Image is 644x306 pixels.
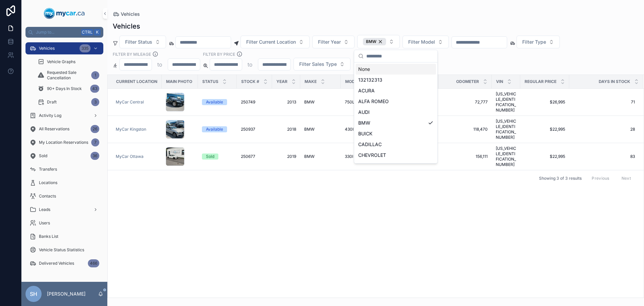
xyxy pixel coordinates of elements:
span: Model [345,79,360,84]
span: ALFA ROMEO [358,98,389,105]
div: None [356,64,436,75]
span: Vehicle Status Statistics [39,247,84,253]
a: 71 [570,99,635,105]
span: Leads [39,207,50,212]
span: Filter Type [522,39,546,45]
a: 90+ Days In Stock43 [34,83,103,95]
span: Filter Year [318,39,341,45]
span: 750LI [345,99,356,105]
a: Sold [202,154,233,160]
a: BMW [304,99,337,105]
div: 36 [91,152,99,160]
a: BMW [304,127,337,132]
a: MyCar Ottawa [116,154,158,159]
a: MyCar Central [116,99,144,105]
span: All Reservations [39,126,69,132]
a: Locations [25,177,103,189]
a: Available [202,126,233,132]
a: Users [25,217,103,229]
div: Suggestions [354,62,437,163]
span: Stock # [241,79,259,84]
a: MyCar Ottawa [116,154,144,159]
a: Requested Sale Cancellation1 [34,69,103,81]
a: 72,777 [442,99,488,105]
span: BUICK [358,130,372,137]
span: Vehicle Graphs [47,59,75,64]
span: $22,995 [524,127,565,132]
div: Available [206,99,223,105]
span: Regular Price [525,79,556,84]
button: Select Button [517,36,560,48]
span: 2019 [276,154,296,159]
span: Days In Stock [599,79,630,84]
span: AUDI [358,109,370,116]
span: 90+ Days In Stock [47,86,82,91]
a: $26,995 [524,99,565,105]
span: Vehicles [39,46,55,51]
div: 1 [91,71,99,79]
a: Vehicle Status Statistics [25,244,103,256]
a: Available [202,99,233,105]
span: Activity Log [39,113,61,118]
h1: Vehicles [113,21,140,31]
a: 250749 [241,99,268,105]
span: Sold [39,153,47,159]
span: 330I [345,154,353,159]
span: BMW [366,39,376,44]
button: Select Button [293,58,351,71]
span: CADILLAC [358,141,382,148]
div: 335 [79,44,91,52]
span: SH [30,290,37,298]
button: Select Button [357,35,400,48]
span: Contacts [39,193,56,199]
a: 750LI [345,99,384,105]
span: 250937 [241,127,255,132]
span: CHEVROLET [358,152,386,159]
button: Select Button [312,36,355,48]
span: Banks List [39,234,58,239]
a: Draft3 [34,96,103,108]
a: 118,470 [442,127,488,132]
a: All Reservations26 [25,123,103,135]
a: Banks List [25,230,103,243]
span: Status [202,79,218,84]
a: MyCar Central [116,99,158,105]
a: Leads [25,204,103,216]
label: Filter By Mileage [113,51,151,57]
a: [US_VEHICLE_IDENTIFICATION_NUMBER] [496,119,516,140]
span: BMW [304,154,315,159]
p: [PERSON_NAME] [47,291,86,297]
a: Vehicles [113,11,140,17]
span: Vehicles [121,11,140,17]
p: to [157,60,162,69]
div: 3 [91,98,99,106]
div: Sold [206,154,214,160]
button: Unselect 35 [363,38,386,45]
a: Activity Log [25,110,103,122]
div: 466 [88,259,99,267]
a: 2013 [276,99,296,105]
a: $22,995 [524,154,565,159]
span: Requested Sale Cancellation [47,70,89,81]
a: MyCar Kingston [116,127,146,132]
a: MyCar Kingston [116,127,158,132]
a: 2018 [276,127,296,132]
span: Odometer [456,79,479,84]
span: Filter Sales Type [299,61,337,68]
span: Current Location [116,79,157,84]
span: Draft [47,99,57,105]
a: 83 [570,154,635,159]
button: Select Button [402,36,449,48]
span: My Location Reservations [39,140,88,145]
a: My Location Reservations7 [25,136,103,148]
a: 28 [570,127,635,132]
